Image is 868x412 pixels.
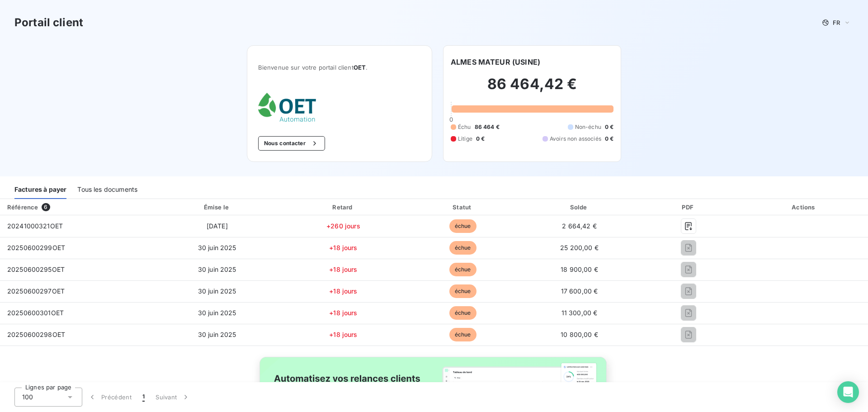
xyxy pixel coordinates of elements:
[329,331,357,338] span: +18 jours
[329,309,357,317] span: +18 jours
[258,93,316,122] img: Company logo
[7,309,64,317] span: 20250600301OET
[285,203,402,212] div: Retard
[354,64,366,71] span: OET
[207,222,228,230] span: [DATE]
[449,328,476,341] span: échue
[562,222,597,230] span: 2 664,42 €
[198,331,236,338] span: 30 juin 2025
[198,309,236,317] span: 30 juin 2025
[258,136,325,151] button: Nous contacter
[575,123,601,131] span: Non-échu
[82,388,137,407] button: Précédent
[329,244,357,251] span: +18 jours
[451,57,540,67] h6: ALMES MATEUR (USINE)
[475,123,500,131] span: 86 464 €
[449,284,476,298] span: échue
[833,19,840,26] span: FR
[458,123,471,131] span: Échu
[137,388,150,407] button: 1
[476,135,485,143] span: 0 €
[198,287,236,295] span: 30 juin 2025
[150,388,196,407] button: Suivant
[153,203,281,212] div: Émise le
[561,265,598,273] span: 18 900,00 €
[560,244,599,251] span: 25 200,00 €
[329,265,357,273] span: +18 jours
[605,123,613,131] span: 0 €
[329,287,357,295] span: +18 jours
[77,180,137,199] div: Tous les documents
[14,14,83,31] h3: Portail client
[561,309,598,317] span: 11 300,00 €
[7,244,65,251] span: 20250600299OET
[406,203,520,212] div: Statut
[326,222,360,230] span: +260 jours
[561,331,598,338] span: 10 800,00 €
[837,381,859,403] div: Open Intercom Messenger
[258,64,421,71] span: Bienvenue sur votre portail client .
[198,265,236,273] span: 30 juin 2025
[14,180,66,199] div: Factures à payer
[7,331,65,338] span: 20250600298OET
[198,244,236,251] span: 30 juin 2025
[524,203,635,212] div: Solde
[451,75,613,102] h2: 86 464,42 €
[742,203,866,212] div: Actions
[449,116,453,123] span: 0
[561,287,598,295] span: 17 600,00 €
[42,203,50,211] span: 6
[458,135,472,143] span: Litige
[7,265,65,273] span: 20250600295OET
[639,203,739,212] div: PDF
[605,135,613,143] span: 0 €
[7,287,65,295] span: 20250600297OET
[142,393,145,402] span: 1
[449,306,476,320] span: échue
[22,393,33,402] span: 100
[7,222,63,230] span: 20241000321OET
[449,241,476,255] span: échue
[550,135,601,143] span: Avoirs non associés
[7,204,38,211] div: Référence
[449,263,476,276] span: échue
[449,219,476,233] span: échue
